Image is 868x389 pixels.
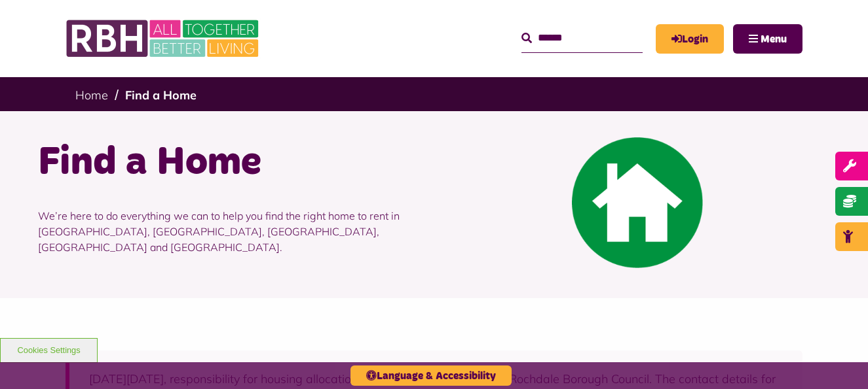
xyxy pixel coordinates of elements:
iframe: Netcall Web Assistant for live chat [809,330,868,389]
img: Find A Home [572,137,703,268]
a: Home [75,88,108,103]
p: We’re here to do everything we can to help you find the right home to rent in [GEOGRAPHIC_DATA], ... [38,188,425,275]
button: Language & Accessibility [350,365,512,386]
button: Navigation [733,24,802,54]
a: MyRBH [656,24,724,54]
h1: Find a Home [38,137,425,188]
img: RBH [66,13,262,64]
a: Find a Home [125,88,197,103]
span: Menu [761,34,787,44]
